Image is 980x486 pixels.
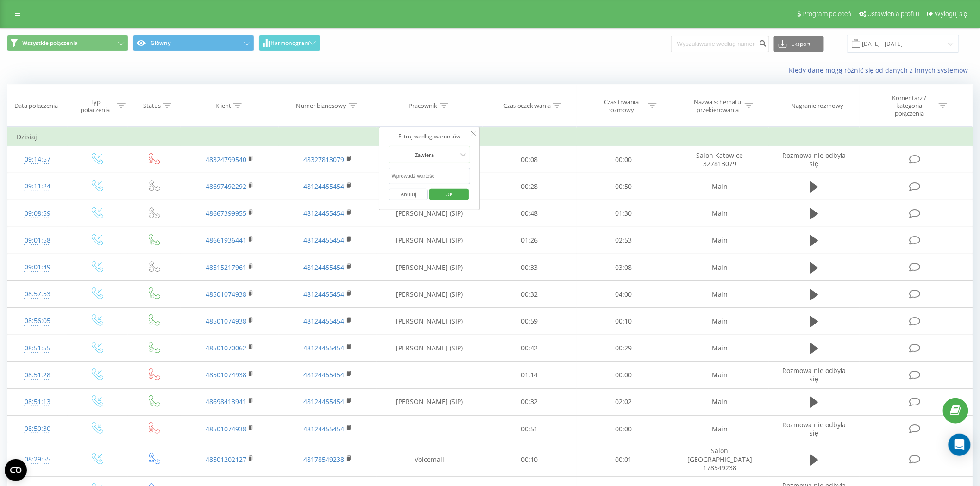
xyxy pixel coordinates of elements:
[5,459,27,481] button: Open CMP widget
[143,102,161,110] div: Status
[17,339,58,357] div: 08:51:55
[304,317,345,325] a: 48124455454
[429,189,469,200] button: OK
[206,317,246,325] a: 48501074938
[802,10,851,18] span: Program poleceń
[791,102,843,110] div: Nagranie rozmowy
[577,227,671,254] td: 02:53
[482,416,577,442] td: 00:51
[671,36,769,52] input: Wyszukiwanie według numeru
[304,263,345,272] a: 48124455454
[206,155,246,164] a: 48324799540
[377,173,482,200] td: [PERSON_NAME] (SIP)
[671,388,769,415] td: Main
[503,102,551,110] div: Czas oczekiwania
[14,102,58,110] div: Data połączenia
[867,10,919,18] span: Ustawienia profilu
[206,290,246,299] a: 48501074938
[206,397,246,406] a: 48698413941
[17,150,58,168] div: 09:14:57
[377,388,482,415] td: [PERSON_NAME] (SIP)
[304,397,345,406] a: 48124455454
[304,424,345,433] a: 48124455454
[482,227,577,254] td: 01:26
[133,35,254,51] button: Główny
[304,370,345,379] a: 48124455454
[482,335,577,361] td: 00:42
[577,361,671,388] td: 00:00
[671,254,769,281] td: Main
[7,35,128,51] button: Wszystkie połączenia
[774,36,824,52] button: Eksport
[377,227,482,254] td: [PERSON_NAME] (SIP)
[304,290,345,299] a: 48124455454
[577,281,671,308] td: 04:00
[389,168,471,184] input: Wprowadź wartość
[693,98,742,114] div: Nazwa schematu przekierowania
[17,177,58,195] div: 09:11:24
[482,442,577,477] td: 00:10
[17,366,58,384] div: 08:51:28
[789,66,973,75] a: Kiedy dane mogą różnić się od danych z innych systemów
[22,39,78,47] span: Wszystkie połączenia
[671,361,769,388] td: Main
[206,209,246,218] a: 48667399955
[782,420,846,437] span: Rozmowa nie odbyła się
[259,35,320,51] button: Harmonogram
[17,231,58,249] div: 09:01:58
[482,388,577,415] td: 00:32
[577,146,671,173] td: 00:00
[270,40,309,46] span: Harmonogram
[304,209,345,218] a: 48124455454
[577,173,671,200] td: 00:50
[482,146,577,173] td: 00:08
[482,200,577,227] td: 00:48
[377,254,482,281] td: [PERSON_NAME] (SIP)
[17,420,58,438] div: 08:50:30
[215,102,231,110] div: Klient
[304,455,345,464] a: 48178549238
[671,308,769,335] td: Main
[782,151,846,168] span: Rozmowa nie odbyła się
[206,370,246,379] a: 48501074938
[296,102,346,110] div: Numer biznesowy
[304,236,345,244] a: 48124455454
[17,393,58,411] div: 08:51:13
[206,182,246,191] a: 48697492292
[389,189,428,200] button: Anuluj
[671,442,769,477] td: Salon [GEOGRAPHIC_DATA] 178549238
[577,200,671,227] td: 01:30
[17,205,58,223] div: 09:08:59
[206,343,246,352] a: 48501070062
[377,200,482,227] td: [PERSON_NAME] (SIP)
[206,424,246,433] a: 48501074938
[17,285,58,303] div: 08:57:53
[377,308,482,335] td: [PERSON_NAME] (SIP)
[206,455,246,464] a: 48501202127
[577,254,671,281] td: 03:08
[671,416,769,442] td: Main
[671,146,769,173] td: Salon Katowice 327813079
[597,98,646,114] div: Czas trwania rozmowy
[17,258,58,276] div: 09:01:49
[304,343,345,352] a: 48124455454
[206,263,246,272] a: 48515217961
[671,173,769,200] td: Main
[304,182,345,191] a: 48124455454
[389,132,471,141] div: Filtruj według warunków
[671,335,769,361] td: Main
[882,94,936,118] div: Komentarz / kategoria połączenia
[482,254,577,281] td: 00:33
[436,187,462,201] span: OK
[577,388,671,415] td: 02:02
[782,366,846,383] span: Rozmowa nie odbyła się
[377,442,482,477] td: Voicemail
[377,146,482,173] td: Playback
[17,312,58,330] div: 08:56:05
[577,335,671,361] td: 00:29
[409,102,438,110] div: Pracownik
[671,281,769,308] td: Main
[206,236,246,244] a: 48661936441
[482,281,577,308] td: 00:32
[17,450,58,468] div: 08:29:55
